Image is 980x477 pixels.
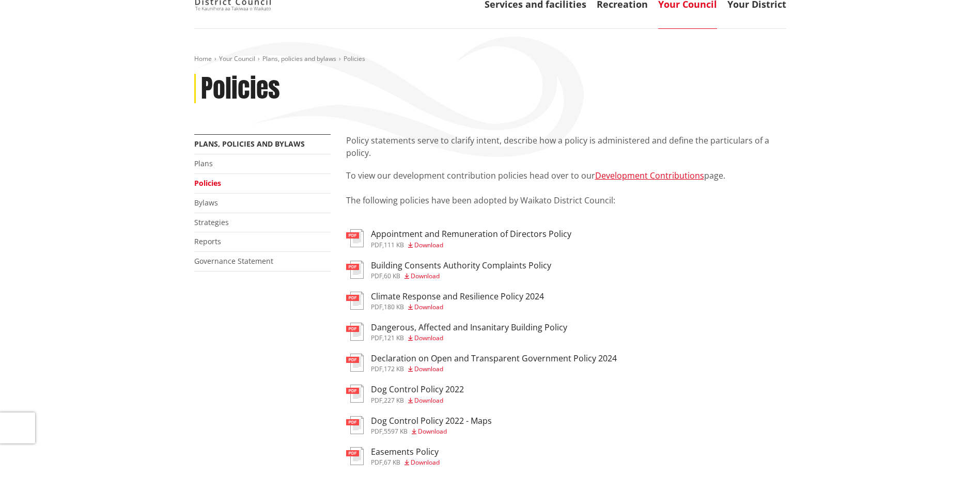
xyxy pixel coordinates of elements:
h3: Building Consents Authority Complaints Policy [371,261,551,271]
img: document-pdf.svg [346,385,364,403]
a: Plans, policies and bylaws [194,139,305,149]
span: pdf [371,364,382,373]
a: Development Contributions [595,170,704,181]
a: Reports [194,236,221,246]
div: , [371,366,617,372]
p: To view our development contribution policies head over to our page. The following policies have ... [346,169,786,219]
img: document-pdf.svg [346,323,364,341]
img: document-pdf.svg [346,354,364,372]
span: pdf [371,427,382,436]
a: Easements Policy pdf,67 KB Download [346,447,440,466]
span: 5597 KB [384,427,408,436]
h3: Dog Control Policy 2022 [371,385,464,394]
span: Download [411,272,440,280]
span: 111 KB [384,241,404,249]
a: Dog Control Policy 2022 - Maps pdf,5597 KB Download [346,416,492,435]
span: 172 KB [384,364,404,373]
div: , [371,242,571,248]
span: Download [414,303,443,311]
a: Appointment and Remuneration of Directors Policy pdf,111 KB Download [346,229,571,248]
div: , [371,335,567,341]
div: , [371,428,492,435]
div: , [371,273,551,279]
img: document-pdf.svg [346,229,364,247]
span: 180 KB [384,303,404,311]
a: Policies [194,178,221,188]
span: pdf [371,396,382,405]
nav: breadcrumb [194,55,786,63]
span: Policies [344,54,365,63]
h3: Easements Policy [371,447,440,457]
p: Policy statements serve to clarify intent, describe how a policy is administered and define the p... [346,134,786,159]
img: document-pdf.svg [346,447,364,465]
img: document-pdf.svg [346,292,364,310]
a: Plans, policies and bylaws [262,54,336,63]
div: , [371,397,464,404]
span: 121 KB [384,333,404,342]
h3: Declaration on Open and Transparent Government Policy 2024 [371,354,617,363]
h1: Policies [201,74,280,104]
h3: Dog Control Policy 2022 - Maps [371,416,492,426]
span: pdf [371,241,382,249]
span: Download [414,241,443,249]
a: Dangerous, Affected and Insanitary Building Policy pdf,121 KB Download [346,323,567,341]
span: 60 KB [384,272,400,280]
a: Bylaws [194,198,218,208]
span: Download [414,396,443,405]
span: pdf [371,458,382,467]
img: document-pdf.svg [346,416,364,434]
span: Download [411,458,440,467]
span: pdf [371,272,382,280]
h3: Climate Response and Resilience Policy 2024 [371,292,544,301]
h3: Dangerous, Affected and Insanitary Building Policy [371,323,567,332]
div: , [371,304,544,310]
a: Home [194,54,212,63]
a: Your Council [219,54,255,63]
span: 67 KB [384,458,400,467]
div: , [371,459,440,466]
span: pdf [371,333,382,342]
a: Strategies [194,217,229,227]
a: Governance Statement [194,256,273,266]
img: document-pdf.svg [346,261,364,279]
a: Dog Control Policy 2022 pdf,227 KB Download [346,385,464,403]
span: Download [418,427,447,436]
iframe: Messenger Launcher [932,434,970,471]
a: Plans [194,158,213,168]
a: Building Consents Authority Complaints Policy pdf,60 KB Download [346,261,551,279]
span: Download [414,333,443,342]
a: Climate Response and Resilience Policy 2024 pdf,180 KB Download [346,292,544,310]
h3: Appointment and Remuneration of Directors Policy [371,229,571,239]
span: 227 KB [384,396,404,405]
span: Download [414,364,443,373]
a: Declaration on Open and Transparent Government Policy 2024 pdf,172 KB Download [346,354,617,372]
span: pdf [371,303,382,311]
